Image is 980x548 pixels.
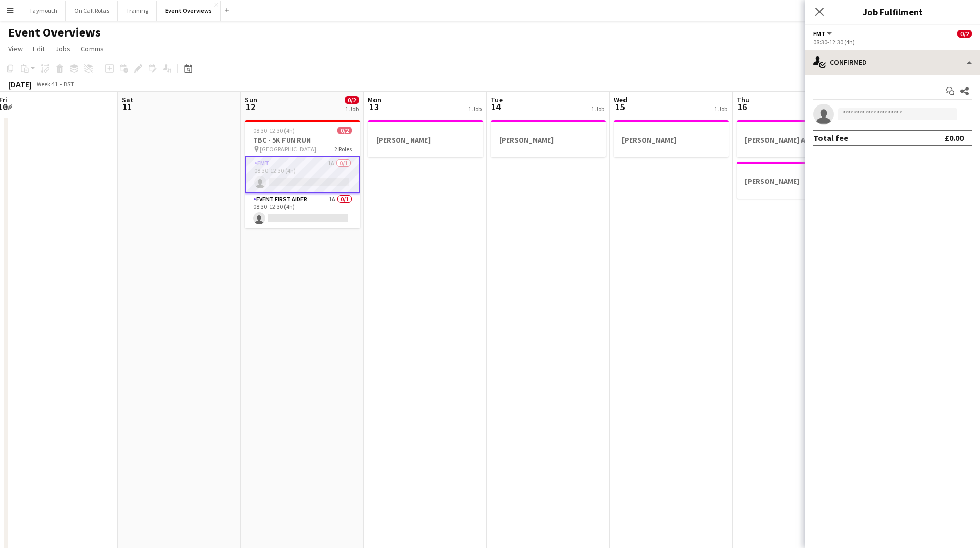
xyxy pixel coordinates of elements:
button: On Call Rotas [66,1,118,21]
span: View [8,44,23,54]
span: 14 [489,101,503,113]
a: View [4,42,27,56]
h3: [PERSON_NAME] [737,176,852,186]
h1: Event Overviews [8,25,101,40]
span: 12 [243,101,257,113]
h3: [PERSON_NAME] [368,135,483,145]
app-job-card: [PERSON_NAME] [614,120,729,157]
a: Jobs [51,42,75,56]
app-card-role: Event First Aider1A0/108:30-12:30 (4h) [245,193,360,228]
h3: [PERSON_NAME] [491,135,606,145]
span: 08:30-12:30 (4h) [253,127,295,134]
span: Week 41 [34,80,60,88]
button: Training [118,1,157,21]
div: £0.00 [945,133,964,143]
div: BST [64,80,74,88]
div: 1 Job [714,105,727,113]
h3: [PERSON_NAME] [614,135,729,145]
div: 1 Job [591,105,604,113]
span: 16 [735,101,750,113]
span: 0/2 [957,30,972,38]
a: Comms [77,42,108,56]
span: Mon [368,95,381,104]
span: Jobs [55,44,70,54]
h3: [PERSON_NAME] AL [737,135,852,145]
span: Thu [737,95,750,104]
app-job-card: 08:30-12:30 (4h)0/2TBC - 5K FUN RUN [GEOGRAPHIC_DATA]2 RolesEMT1A0/108:30-12:30 (4h) Event First ... [245,120,360,228]
button: EMT [813,30,833,38]
button: Taymouth [21,1,66,21]
span: 13 [366,101,381,113]
span: Edit [33,44,45,54]
h3: TBC - 5K FUN RUN [245,135,360,145]
app-card-role: EMT1A0/108:30-12:30 (4h) [245,156,360,193]
span: Wed [614,95,627,104]
app-job-card: [PERSON_NAME] [491,120,606,157]
div: 1 Job [468,105,482,113]
span: 0/2 [337,127,352,134]
div: [DATE] [8,79,32,90]
span: 11 [120,101,133,113]
button: Event Overviews [157,1,221,21]
app-job-card: [PERSON_NAME] [368,120,483,157]
span: 0/2 [345,96,359,104]
span: EMT [813,30,825,38]
div: 1 Job [345,105,359,113]
div: 08:30-12:30 (4h) [813,38,972,46]
h3: Job Fulfilment [805,5,980,19]
span: Comms [81,44,104,54]
span: 2 Roles [334,145,352,153]
div: Confirmed [805,50,980,75]
a: Edit [29,42,49,56]
app-job-card: [PERSON_NAME] AL [737,120,852,157]
app-job-card: [PERSON_NAME] [737,162,852,199]
div: Total fee [813,133,848,143]
span: [GEOGRAPHIC_DATA] [260,145,316,153]
span: 15 [612,101,627,113]
span: Sat [122,95,133,104]
span: Tue [491,95,503,104]
span: Sun [245,95,257,104]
